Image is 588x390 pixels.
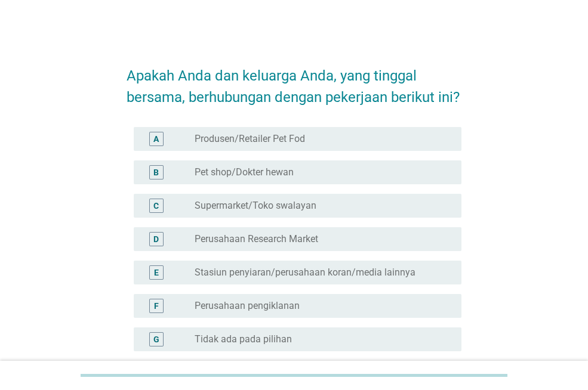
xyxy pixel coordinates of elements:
[153,166,159,178] div: B
[195,300,300,312] label: Perusahaan pengiklanan
[153,233,159,245] div: D
[153,199,159,212] div: C
[195,233,318,245] label: Perusahaan Research Market
[127,53,461,108] h2: Apakah Anda dan keluarga Anda, yang tinggal bersama, berhubungan dengan pekerjaan berikut ini?
[195,333,292,345] label: Tidak ada pada pilihan
[153,333,159,345] div: G
[154,266,159,278] div: E
[195,133,305,145] label: Produsen/Retailer Pet Fod
[153,132,159,145] div: A
[154,299,159,312] div: F
[195,200,316,212] label: Supermarket/Toko swalayan
[195,267,415,278] label: Stasiun penyiaran/perusahaan koran/media lainnya
[195,166,294,178] label: Pet shop/Dokter hewan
